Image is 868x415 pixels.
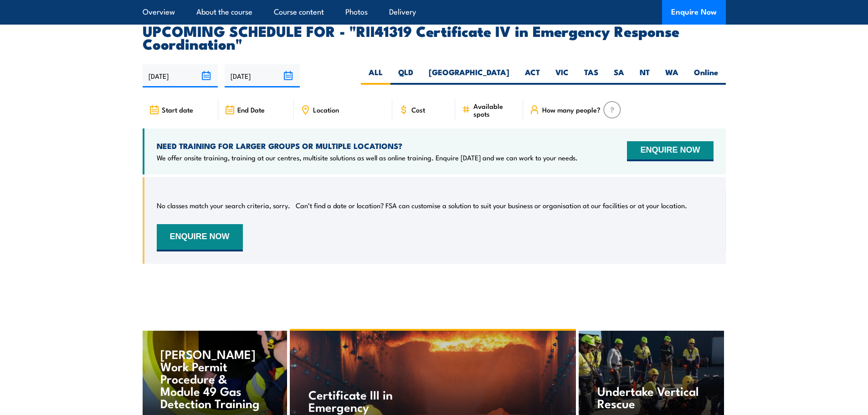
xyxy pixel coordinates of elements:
h4: [PERSON_NAME] Work Permit Procedure & Module 49 Gas Detection Training [160,348,268,409]
label: QLD [390,67,421,85]
label: VIC [548,67,576,85]
label: NT [632,67,657,85]
span: Location [313,106,339,113]
h4: NEED TRAINING FOR LARGER GROUPS OR MULTIPLE LOCATIONS? [157,141,578,151]
span: Cost [411,106,425,113]
span: How many people? [542,106,601,113]
h2: UPCOMING SCHEDULE FOR - "RII41319 Certificate IV in Emergency Response Coordination" [143,24,726,50]
p: We offer onsite training, training at our centres, multisite solutions as well as online training... [157,153,578,162]
p: No classes match your search criteria, sorry. [157,201,290,210]
label: Online [686,67,726,85]
input: From date [143,64,218,87]
label: ACT [517,67,548,85]
button: ENQUIRE NOW [627,141,713,161]
p: Can’t find a date or location? FSA can customise a solution to suit your business or organisation... [296,201,687,210]
label: WA [657,67,686,85]
button: ENQUIRE NOW [157,224,243,251]
label: ALL [361,67,390,85]
label: [GEOGRAPHIC_DATA] [421,67,517,85]
label: SA [606,67,632,85]
span: Available spots [473,102,517,118]
input: To date [225,64,300,87]
label: TAS [576,67,606,85]
span: Start date [162,106,193,113]
h4: Undertake Vertical Rescue [597,384,705,409]
span: End Date [237,106,265,113]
